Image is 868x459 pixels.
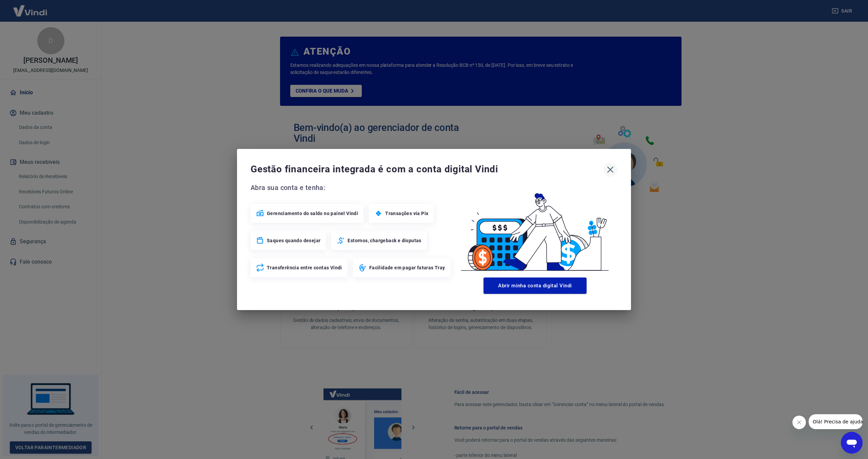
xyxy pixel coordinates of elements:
[267,210,358,217] span: Gerenciamento do saldo no painel Vindi
[369,264,445,271] span: Facilidade em pagar faturas Tray
[251,182,453,193] span: Abra sua conta e tenha:
[4,5,57,10] span: Olá! Precisa de ajuda?
[792,416,806,429] iframe: Fechar mensagem
[484,278,587,294] button: Abrir minha conta digital Vindi
[841,432,863,454] iframe: Botão para abrir a janela de mensagens
[251,162,603,176] span: Gestão financeira integrada é com a conta digital Vindi
[809,414,863,429] iframe: Mensagem da empresa
[348,237,421,244] span: Estornos, chargeback e disputas
[267,264,342,271] span: Transferência entre contas Vindi
[267,237,320,244] span: Saques quando desejar
[453,182,617,275] img: Good Billing
[385,210,428,217] span: Transações via Pix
